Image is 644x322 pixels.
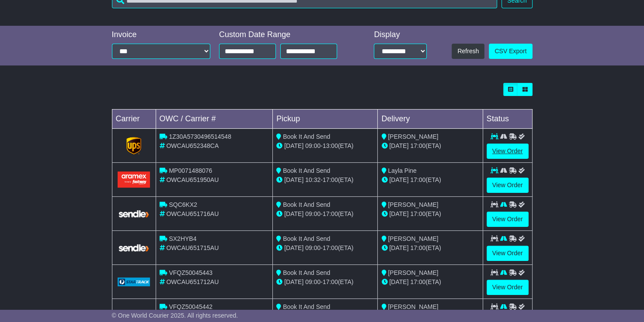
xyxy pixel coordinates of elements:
[410,210,425,217] span: 17:00
[276,277,374,287] div: - (ETA)
[323,176,338,183] span: 17:00
[276,209,374,219] div: - (ETA)
[112,110,156,129] td: Carrier
[169,201,197,208] span: SQC6KX2
[487,212,529,227] a: View Order
[381,243,479,253] div: (ETA)
[273,110,378,129] td: Pickup
[388,167,416,174] span: Layla Pine
[487,144,529,159] a: View Order
[487,246,529,261] a: View Order
[305,278,320,285] span: 09:00
[283,133,330,140] span: Book It And Send
[284,210,303,217] span: [DATE]
[389,142,408,149] span: [DATE]
[166,142,219,149] span: OWCAU652348CA
[169,303,212,310] span: VFQZ50045442
[388,303,438,310] span: [PERSON_NAME]
[489,44,532,59] a: CSV Export
[323,278,338,285] span: 17:00
[323,142,338,149] span: 13:00
[283,201,330,208] span: Book It And Send
[276,175,374,185] div: - (ETA)
[166,210,219,217] span: OWCAU651716AU
[381,209,479,219] div: (ETA)
[118,171,150,188] img: Aramex.png
[487,280,529,295] a: View Order
[118,277,150,286] img: GetCarrierServiceLogo
[169,235,196,242] span: SX2HYB4
[219,30,353,40] div: Custom Date Range
[169,133,231,140] span: 1Z30A5730496514548
[323,244,338,251] span: 17:00
[166,176,219,183] span: OWCAU651950AU
[389,244,408,251] span: [DATE]
[389,278,408,285] span: [DATE]
[284,278,303,285] span: [DATE]
[388,133,438,140] span: [PERSON_NAME]
[410,244,425,251] span: 17:00
[389,210,408,217] span: [DATE]
[126,137,141,154] img: GetCarrierServiceLogo
[112,30,211,40] div: Invoice
[284,244,303,251] span: [DATE]
[118,209,150,219] img: GetCarrierServiceLogo
[276,243,374,253] div: - (ETA)
[305,210,320,217] span: 09:00
[283,167,330,174] span: Book It And Send
[452,44,484,59] button: Refresh
[410,142,425,149] span: 17:00
[410,176,425,183] span: 17:00
[305,176,320,183] span: 10:32
[381,175,479,185] div: (ETA)
[276,141,374,151] div: - (ETA)
[305,142,320,149] span: 09:00
[381,141,479,151] div: (ETA)
[166,278,219,285] span: OWCAU651712AU
[284,142,303,149] span: [DATE]
[388,269,438,276] span: [PERSON_NAME]
[284,176,303,183] span: [DATE]
[283,235,330,242] span: Book It And Send
[410,278,425,285] span: 17:00
[166,244,219,251] span: OWCAU651715AU
[483,110,532,129] td: Status
[388,201,438,208] span: [PERSON_NAME]
[305,244,320,251] span: 09:00
[169,269,212,276] span: VFQZ50045443
[283,269,330,276] span: Book It And Send
[169,167,212,174] span: MP0071488076
[487,178,529,193] a: View Order
[388,235,438,242] span: [PERSON_NAME]
[156,110,273,129] td: OWC / Carrier #
[283,303,330,310] span: Book It And Send
[378,110,483,129] td: Delivery
[374,30,427,40] div: Display
[118,243,150,253] img: GetCarrierServiceLogo
[389,176,408,183] span: [DATE]
[112,312,238,319] span: © One World Courier 2025. All rights reserved.
[323,210,338,217] span: 17:00
[381,277,479,287] div: (ETA)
